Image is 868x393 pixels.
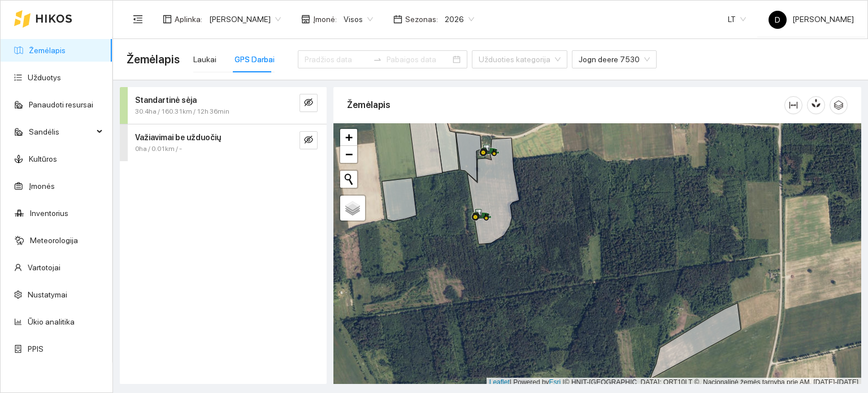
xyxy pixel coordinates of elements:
a: Kultūros [29,154,57,163]
a: Layers [340,196,365,221]
div: Važiavimai be užduočių0ha / 0.01km / -eye-invisible [120,124,327,161]
input: Pabaigos data [387,53,450,66]
span: − [345,147,353,161]
span: swap-right [373,55,382,64]
div: Laukai [193,53,216,66]
div: Žemėlapis [347,89,784,121]
a: Zoom in [340,129,357,146]
span: to [373,55,382,64]
button: column-width [784,96,802,114]
a: Esri [549,378,561,386]
a: Meteorologija [30,236,78,245]
a: Ūkio analitika [28,317,75,326]
button: eye-invisible [300,131,318,149]
span: Žemėlapis [127,50,180,68]
strong: Standartinė sėja [135,96,197,105]
span: Jogn deere 7530 [579,51,650,68]
span: 0ha / 0.01km / - [135,144,182,154]
a: Leaflet [489,378,510,386]
span: column-width [785,101,802,110]
span: layout [163,15,172,24]
span: 30.4ha / 160.31km / 12h 36min [135,106,229,117]
button: eye-invisible [300,94,318,112]
span: + [345,130,353,144]
a: Žemėlapis [29,46,66,55]
span: menu-fold [133,14,143,24]
button: menu-fold [127,8,149,31]
a: Zoom out [340,146,357,163]
span: Dovydas Baršauskas [209,11,281,28]
span: LT [728,11,746,28]
span: eye-invisible [304,98,313,109]
span: Sezonas : [405,13,438,25]
span: Aplinka : [175,13,202,25]
span: shop [301,15,310,24]
input: Pradžios data [305,53,368,66]
strong: Važiavimai be užduočių [135,133,221,142]
button: Initiate a new search [340,171,357,188]
a: Užduotys [28,73,61,82]
span: 2026 [445,11,474,28]
a: PPIS [28,344,44,353]
a: Įmonės [29,182,55,191]
span: calendar [393,15,402,24]
div: | Powered by © HNIT-[GEOGRAPHIC_DATA]; ORT10LT ©, Nacionalinė žemės tarnyba prie AM, [DATE]-[DATE] [487,378,861,387]
a: Inventorius [30,209,68,218]
a: Nustatymai [28,290,67,299]
a: Vartotojai [28,263,60,272]
span: eye-invisible [304,135,313,146]
span: D [775,11,780,29]
span: Sandėlis [29,120,93,143]
span: Įmonė : [313,13,337,25]
span: Visos [344,11,373,28]
div: Standartinė sėja30.4ha / 160.31km / 12h 36mineye-invisible [120,87,327,124]
span: | [563,378,565,386]
span: [PERSON_NAME] [769,15,854,24]
div: GPS Darbai [235,53,275,66]
a: Panaudoti resursai [29,100,93,109]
